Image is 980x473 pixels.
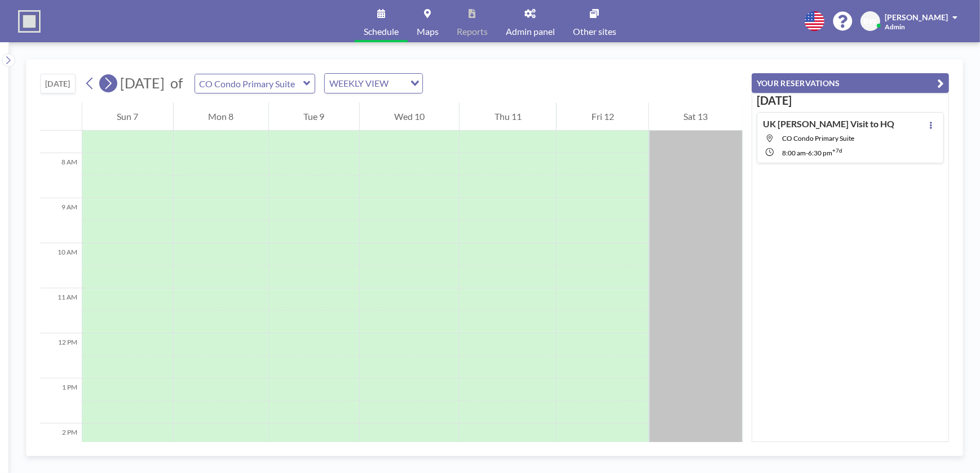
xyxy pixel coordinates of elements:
div: Thu 11 [460,102,556,131]
button: YOUR RESERVATIONS [752,73,949,93]
div: 11 AM [40,288,82,333]
div: Search for option [325,74,422,93]
span: 8:00 AM [782,149,806,157]
div: 8 AM [40,153,82,198]
span: [DATE] [120,74,165,91]
h4: UK [PERSON_NAME] Visit to HQ [763,118,894,130]
div: 1 PM [40,378,82,423]
div: Fri 12 [557,102,648,131]
span: BW [864,16,877,26]
div: Wed 10 [360,102,460,131]
span: Schedule [364,27,399,36]
img: organization-logo [18,10,41,33]
div: 7 AM [40,108,82,153]
sup: +7d [832,147,842,154]
div: Sun 7 [82,102,173,131]
span: Admin [885,23,905,31]
div: Sat 13 [649,102,743,131]
div: 12 PM [40,333,82,378]
span: Admin panel [506,27,555,36]
button: [DATE] [40,74,76,93]
div: 9 AM [40,198,82,243]
span: 6:30 PM [808,149,832,157]
span: Other sites [573,27,616,36]
h3: [DATE] [757,93,944,108]
input: CO Condo Primary Suite [195,74,303,93]
span: CO Condo Primary Suite [782,134,854,142]
span: of [170,74,183,92]
span: [PERSON_NAME] [885,12,948,22]
span: WEEKLY VIEW [327,76,391,91]
div: Mon 8 [174,102,268,131]
div: 2 PM [40,423,82,468]
span: - [806,149,808,157]
div: Tue 9 [269,102,359,131]
span: Maps [417,27,439,36]
span: Reports [457,27,488,36]
div: 10 AM [40,243,82,288]
input: Search for option [392,76,404,91]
